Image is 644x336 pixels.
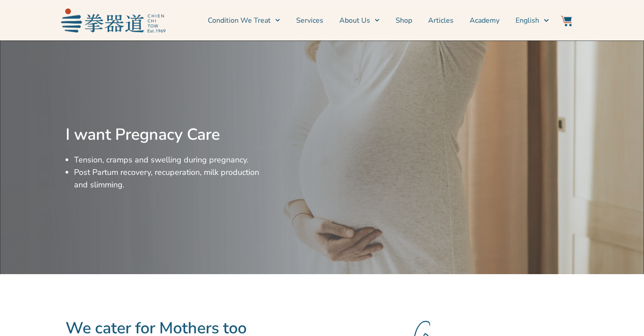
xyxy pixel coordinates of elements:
nav: Menu [170,9,549,32]
a: English [516,9,549,32]
li: Tension, cramps and swelling during pregnancy. [74,154,265,166]
a: About Us [339,9,380,32]
h2: I want Pregnacy Care [66,125,265,145]
a: Shop [396,9,412,32]
span: English [516,15,539,26]
a: Articles [428,9,454,32]
a: Academy [470,9,500,32]
li: Post Partum recovery, recuperation, milk production and slimming. [74,166,265,191]
a: Condition We Treat [208,9,280,32]
a: Services [296,9,323,32]
img: Website Icon-03 [561,16,572,26]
